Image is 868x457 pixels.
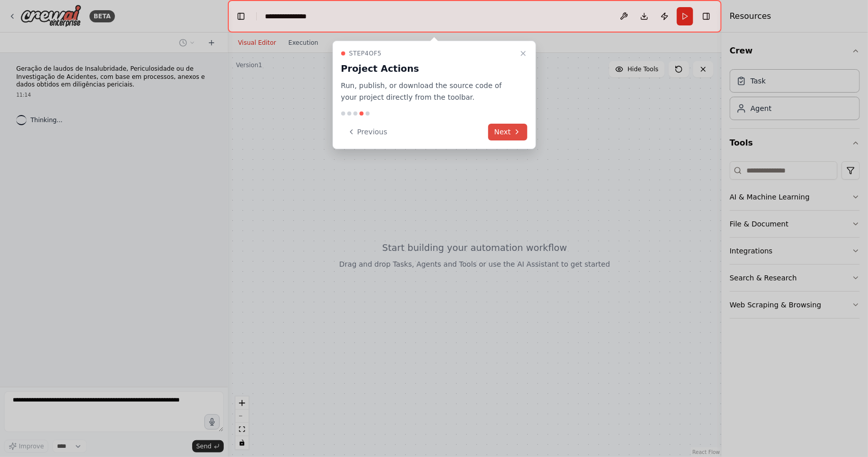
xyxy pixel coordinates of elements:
[341,80,515,103] p: Run, publish, or download the source code of your project directly from the toolbar.
[341,62,515,76] h3: Project Actions
[517,47,529,60] button: Close walkthrough
[349,49,382,58] span: Step 4 of 5
[341,124,394,140] button: Previous
[488,124,527,140] button: Next
[234,9,248,23] button: Hide left sidebar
